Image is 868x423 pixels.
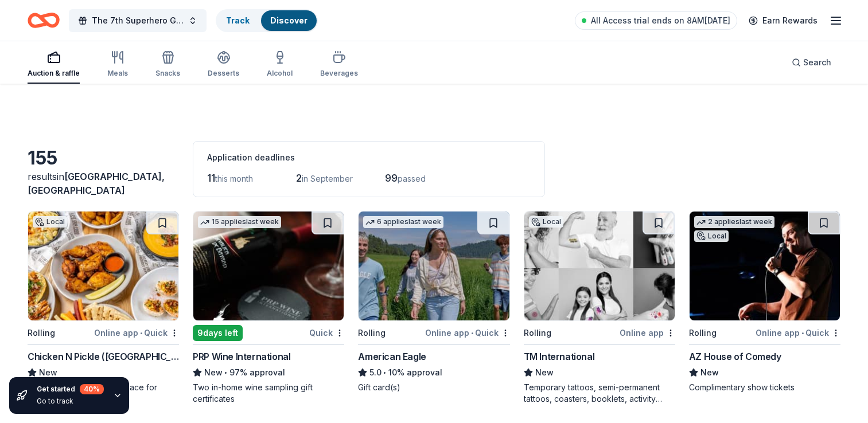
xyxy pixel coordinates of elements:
img: Image for PRP Wine International [193,211,344,320]
span: • [801,328,804,338]
a: Image for Chicken N Pickle (Glendale)LocalRollingOnline app•QuickChicken N Pickle ([GEOGRAPHIC_DA... [28,211,179,405]
div: Complimentary show tickets [689,382,840,393]
div: Application deadlines [207,151,531,164]
span: New [535,366,554,379]
div: 15 applies last week [198,216,281,228]
a: Home [28,7,60,34]
span: • [384,368,387,377]
span: The 7th Superhero Golf Scramble [92,14,184,28]
button: Snacks [155,46,180,84]
div: Online app [620,326,675,340]
div: Online app Quick [94,326,179,340]
span: in September [302,174,353,183]
div: 10% approval [358,366,509,379]
div: Rolling [524,326,551,340]
span: this month [215,174,253,183]
a: All Access trial ends on 8AM[DATE] [575,11,737,30]
a: Discover [270,15,308,25]
div: Quick [309,326,344,340]
div: 6 applies last week [363,216,443,228]
img: Image for Chicken N Pickle (Glendale) [28,211,178,320]
div: Online app Quick [425,326,510,340]
div: Meals [107,69,128,78]
img: Image for TM International [524,211,675,320]
div: Rolling [358,326,386,340]
div: Snacks [155,69,180,78]
div: Auction & raffle [28,69,80,78]
button: Alcohol [267,46,293,84]
div: Chicken N Pickle ([GEOGRAPHIC_DATA]) [28,350,179,363]
span: [GEOGRAPHIC_DATA], [GEOGRAPHIC_DATA] [28,171,165,196]
span: passed [398,174,426,183]
div: Beverages [320,69,358,78]
span: New [39,366,57,379]
a: Image for American Eagle6 applieslast weekRollingOnline app•QuickAmerican Eagle5.0•10% approvalGi... [358,211,509,393]
div: American Eagle [358,350,426,363]
div: Local [33,216,67,228]
span: 2 [296,172,302,184]
a: Image for TM InternationalLocalRollingOnline appTM InternationalNewTemporary tattoos, semi-perman... [524,211,675,405]
div: Online app Quick [756,326,840,340]
div: 2 applies last week [694,216,774,228]
button: Meals [107,46,128,84]
img: Image for American Eagle [359,211,509,320]
span: in [28,171,165,196]
div: Rolling [28,326,55,340]
button: TrackDiscover [216,9,318,32]
button: Desserts [208,46,239,84]
div: Go to track [37,397,104,406]
span: 5.0 [369,366,382,379]
span: • [471,328,473,338]
div: Two in-home wine sampling gift certificates [193,382,344,405]
div: 97% approval [193,366,344,379]
button: Beverages [320,46,358,84]
div: Alcohol [267,69,293,78]
div: 9 days left [193,325,243,341]
div: Local [529,216,563,228]
span: 11 [207,172,215,184]
div: Get started [37,384,104,394]
div: Local [694,230,729,242]
div: Gift card(s) [358,382,509,393]
span: New [204,366,223,379]
a: Earn Rewards [742,10,824,31]
span: All Access trial ends on 8AM[DATE] [591,14,730,28]
a: Image for PRP Wine International15 applieslast week9days leftQuickPRP Wine InternationalNew•97% a... [193,211,344,405]
div: PRP Wine International [193,350,290,363]
div: TM International [524,350,595,363]
span: 99 [385,172,398,184]
div: Temporary tattoos, semi-permanent tattoos, coasters, booklets, activity sets, scratchers, ColorUp... [524,382,675,405]
span: Search [803,56,831,69]
div: results [28,170,179,197]
span: New [700,366,719,379]
div: Desserts [208,69,239,78]
div: 155 [28,147,179,170]
img: Image for AZ House of Comedy [690,211,840,320]
span: • [140,328,142,338]
div: AZ House of Comedy [689,350,781,363]
span: • [225,368,228,377]
button: Search [783,51,840,74]
a: Image for AZ House of Comedy2 applieslast weekLocalRollingOnline app•QuickAZ House of ComedyNewCo... [689,211,840,393]
a: Track [226,15,250,25]
button: The 7th Superhero Golf Scramble [69,9,207,32]
button: Auction & raffle [28,46,80,84]
div: 40 % [80,384,104,394]
div: Rolling [689,326,717,340]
